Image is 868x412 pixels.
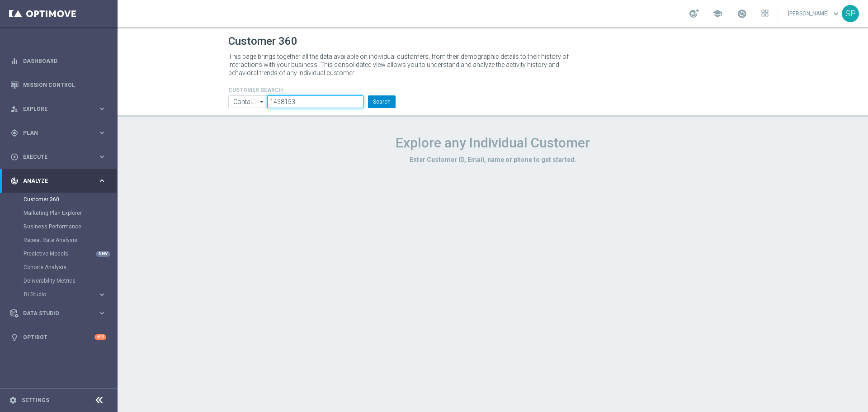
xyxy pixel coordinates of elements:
[24,209,94,217] a: Marketing Plan Explorer
[23,154,98,160] span: Execute
[23,311,98,316] span: Data Studio
[23,178,98,184] span: Analyze
[94,334,106,340] div: +10
[24,291,107,298] button: BI Studio keyboard_arrow_right
[9,396,17,404] i: settings
[24,196,94,203] a: Customer 360
[24,264,94,271] a: Cohorts Analysis
[24,223,94,230] a: Business Performance
[23,49,106,73] a: Dashboard
[24,193,117,206] div: Customer 360
[228,35,757,48] h1: Customer 360
[842,5,859,22] div: SP
[24,250,94,257] a: Predictive Models
[23,325,94,349] a: Optibot
[24,206,117,220] div: Marketing Plan Explorer
[10,333,19,341] i: lightbulb
[24,260,117,274] div: Cohorts Analysis
[831,9,841,19] span: keyboard_arrow_down
[10,177,98,185] div: Analyze
[10,153,98,161] div: Execute
[10,334,107,341] button: lightbulb Optibot +10
[10,153,19,161] i: play_circle_outline
[98,309,106,317] i: keyboard_arrow_right
[10,129,98,137] div: Plan
[98,128,106,137] i: keyboard_arrow_right
[228,87,396,93] h4: CUSTOMER SEARCH
[10,105,107,113] button: person_search Explore keyboard_arrow_right
[258,96,267,108] i: arrow_drop_down
[10,105,19,113] i: person_search
[22,398,49,403] a: Settings
[98,152,106,161] i: keyboard_arrow_right
[24,292,98,297] div: BI Studio
[787,7,842,20] a: [PERSON_NAME]keyboard_arrow_down
[24,233,117,247] div: Repeat Rate Analysis
[10,177,107,185] button: track_changes Analyze keyboard_arrow_right
[10,105,98,113] div: Explore
[10,129,19,137] i: gps_fixed
[98,290,106,299] i: keyboard_arrow_right
[10,177,19,185] i: track_changes
[10,129,107,137] button: gps_fixed Plan keyboard_arrow_right
[98,104,106,113] i: keyboard_arrow_right
[24,292,89,297] span: BI Studio
[23,106,98,112] span: Explore
[10,81,107,89] button: Mission Control
[23,73,106,97] a: Mission Control
[98,176,106,185] i: keyboard_arrow_right
[10,153,107,161] button: play_circle_outline Execute keyboard_arrow_right
[10,309,98,317] div: Data Studio
[10,310,107,317] button: Data Studio keyboard_arrow_right
[228,156,757,164] h3: Enter Customer ID, Email, name or phone to get started.
[10,73,106,97] div: Mission Control
[228,52,576,77] p: This page brings together all the data available on individual customers, from their demographic ...
[96,251,110,257] div: NEW
[368,95,396,108] button: Search
[24,274,117,288] div: Deliverability Metrics
[10,325,106,349] div: Optibot
[24,220,117,233] div: Business Performance
[24,247,117,260] div: Predictive Models
[23,130,98,136] span: Plan
[24,237,94,244] a: Repeat Rate Analysis
[24,277,94,284] a: Deliverability Metrics
[228,95,267,108] input: Contains
[712,9,722,19] span: school
[267,95,363,108] input: Enter CID, Email, name or phone
[24,288,117,301] div: BI Studio
[10,49,106,73] div: Dashboard
[10,57,19,65] i: equalizer
[10,57,107,65] button: equalizer Dashboard
[228,135,757,151] h1: Explore any Individual Customer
